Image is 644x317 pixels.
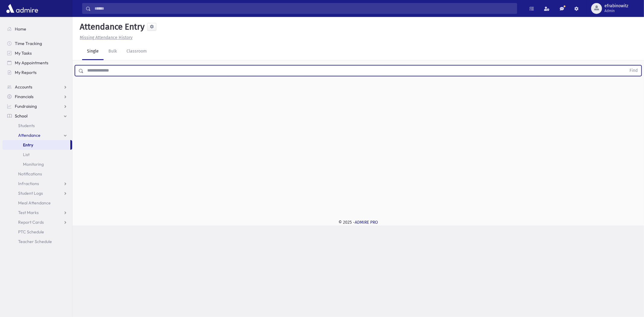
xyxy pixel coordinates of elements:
[2,140,70,150] a: Entry
[23,152,30,157] span: List
[2,130,72,140] a: Attendance
[15,60,48,66] span: My Appointments
[2,169,72,179] a: Notifications
[2,82,72,92] a: Accounts
[2,150,72,159] a: List
[18,191,43,196] span: Student Logs
[2,227,72,237] a: PTC Schedule
[104,43,122,60] a: Bulk
[2,68,72,77] a: My Reports
[18,239,52,244] span: Teacher Schedule
[15,94,34,99] span: Financials
[18,200,51,206] span: Meal Attendance
[23,142,33,148] span: Entry
[18,171,42,177] span: Notifications
[2,217,72,227] a: Report Cards
[23,162,44,167] span: Monitoring
[18,229,44,235] span: PTC Schedule
[18,219,44,225] span: Report Cards
[2,237,72,246] a: Teacher Schedule
[18,181,39,186] span: Infractions
[2,48,72,58] a: My Tasks
[15,41,42,46] span: Time Tracking
[2,92,72,101] a: Financials
[2,179,72,188] a: Infractions
[80,35,133,40] u: Missing Attendance History
[2,58,72,68] a: My Appointments
[15,113,27,119] span: School
[15,50,32,56] span: My Tasks
[2,208,72,217] a: Test Marks
[15,26,26,32] span: Home
[2,198,72,208] a: Meal Attendance
[122,43,152,60] a: Classroom
[626,66,641,76] button: Find
[77,35,133,40] a: Missing Attendance History
[91,3,517,14] input: Search
[2,39,72,48] a: Time Tracking
[18,133,40,138] span: Attendance
[15,84,32,90] span: Accounts
[2,24,72,34] a: Home
[2,159,72,169] a: Monitoring
[604,4,628,8] span: efrabinowitz
[18,123,35,128] span: Students
[82,219,634,226] div: © 2025 -
[355,220,378,225] a: ADMIRE PRO
[604,8,628,13] span: Admin
[2,188,72,198] a: Student Logs
[2,121,72,130] a: Students
[2,101,72,111] a: Fundraising
[18,210,39,215] span: Test Marks
[15,104,37,109] span: Fundraising
[5,2,40,14] img: AdmirePro
[77,22,145,32] h5: Attendance Entry
[2,111,72,121] a: School
[15,70,37,75] span: My Reports
[82,43,104,60] a: Single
